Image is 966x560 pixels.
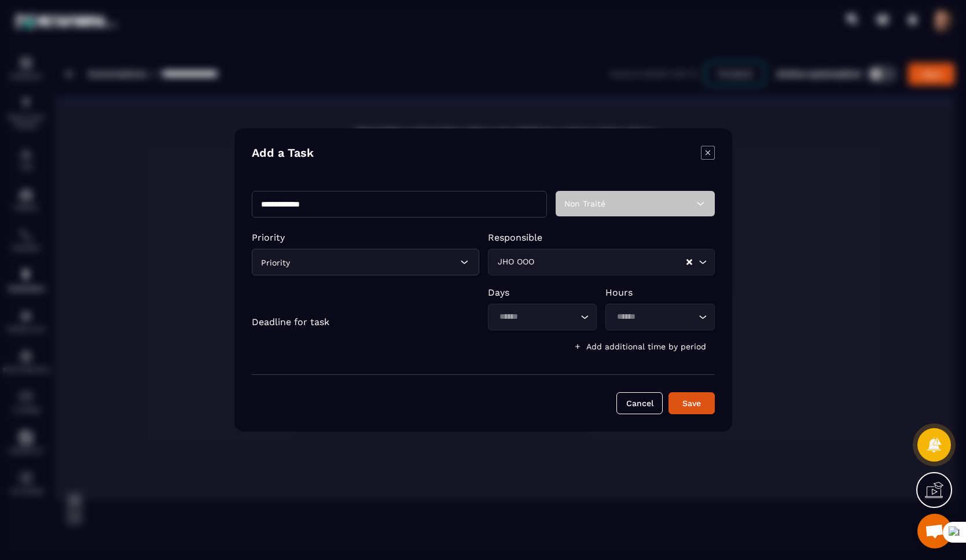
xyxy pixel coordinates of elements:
button: Save [669,392,715,414]
span: Non Traité [564,199,605,208]
span: Priority [261,258,290,267]
p: Hours [605,287,715,298]
p: Days [487,287,597,298]
div: Search for option [487,304,597,330]
input: Search for option [537,256,685,268]
input: Search for option [495,311,578,323]
h4: Add a Task [252,146,314,162]
button: Add additional time by period [565,336,715,357]
p: Deadline for task [252,316,329,327]
span: JHO OOO [495,256,537,268]
button: Cancel [616,392,663,414]
button: Clear Selected [686,258,692,267]
p: Priority [252,232,479,243]
div: Search for option [605,304,715,330]
input: Search for option [613,311,696,323]
div: Search for option [487,249,715,275]
span: Add additional time by period [586,341,706,352]
p: Responsible [487,232,715,243]
div: Mở cuộc trò chuyện [917,514,952,548]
